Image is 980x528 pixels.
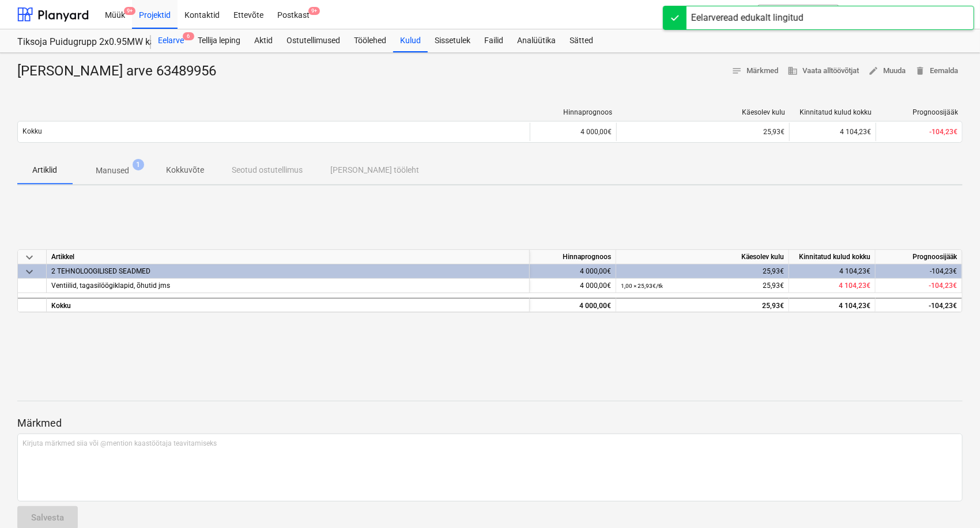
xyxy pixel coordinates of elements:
a: Tellija leping [191,29,247,52]
div: 4 104,23€ [789,123,876,141]
small: 1,00 × 25,93€ / tk [621,283,663,289]
span: Vaata alltöövõtjat [787,64,859,78]
span: -104,23€ [929,128,958,136]
div: Kinnitatud kulud kokku [789,250,876,264]
a: Eelarve6 [151,29,191,52]
a: Aktid [247,29,280,52]
span: keyboard_arrow_down [22,250,36,264]
div: Artikkel [47,250,530,264]
div: 25,93€ [621,299,784,313]
div: 25,93€ [621,264,784,279]
a: Analüütika [510,29,563,52]
p: Märkmed [17,416,963,430]
button: Muuda [864,62,910,80]
span: Eemalda [915,64,958,78]
span: Ventiilid, tagasilöögiklapid, õhutid jms [51,282,170,290]
span: 1 [133,159,144,170]
div: Prognoosijääk [876,250,962,264]
p: Kokkuvõte [166,164,204,176]
p: Manused [96,165,129,177]
div: 25,93€ [621,279,784,293]
span: business [787,66,798,76]
span: 9+ [124,7,135,15]
span: Märkmed [732,64,778,78]
span: Muuda [868,64,906,78]
div: Käesolev kulu [616,250,789,264]
span: notes [732,66,742,76]
div: 4 000,00€ [530,298,616,312]
span: -104,23€ [929,282,957,290]
div: 25,93€ [621,128,785,136]
div: 4 000,00€ [530,279,616,293]
div: Prognoosijääk [881,108,958,116]
div: Käesolev kulu [621,108,785,116]
p: Kokku [22,127,42,136]
p: Artiklid [31,164,59,176]
span: edit [868,66,879,76]
button: Eemalda [910,62,963,80]
span: delete [915,66,925,76]
div: -104,23€ [876,298,962,312]
div: Hinnaprognoos [530,250,616,264]
div: Kokku [47,298,530,312]
div: 4 000,00€ [530,264,616,279]
div: 4 104,23€ [789,298,876,312]
a: Sissetulek [428,29,477,52]
div: [PERSON_NAME] arve 63489956 [17,62,225,81]
button: Vaata alltöövõtjat [783,62,864,80]
a: Sätted [563,29,600,52]
div: Eelarve [151,29,191,52]
div: Tiksoja Puidugrupp 2x0.95MW katlad V08 [17,36,137,48]
div: 4 000,00€ [530,123,616,141]
a: Kulud [393,29,428,52]
button: Märkmed [727,62,783,80]
div: 4 104,23€ [789,264,876,279]
span: keyboard_arrow_down [22,265,36,279]
span: 4 104,23€ [839,282,870,290]
span: 9+ [308,7,320,15]
div: Kinnitatud kulud kokku [794,108,872,116]
a: Failid [477,29,510,52]
div: Hinnaprognoos [535,108,612,116]
div: -104,23€ [876,264,962,279]
a: Töölehed [347,29,393,52]
div: Eelarveread edukalt lingitud [691,11,804,25]
span: 6 [183,32,194,40]
a: Ostutellimused [280,29,347,52]
div: 2 TEHNOLOOGILISED SEADMED [51,264,525,278]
